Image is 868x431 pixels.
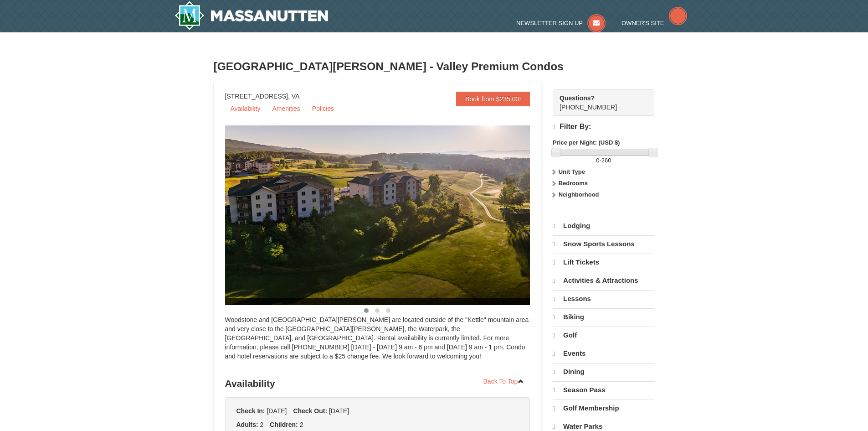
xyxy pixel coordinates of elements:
a: Lessons [553,290,654,307]
a: Book from $235.00! [456,92,530,106]
a: Newsletter Sign Up [516,20,606,26]
a: Lift Tickets [553,254,654,271]
span: Newsletter Sign Up [516,20,583,26]
span: Owner's Site [621,20,664,26]
span: 260 [601,157,611,164]
strong: Bedrooms [559,180,588,187]
label: - [553,156,654,165]
a: Golf Membership [553,400,654,417]
a: Season Pass [553,381,654,399]
span: [PHONE_NUMBER] [560,93,638,111]
img: Massanutten Resort Logo [175,1,329,30]
strong: Check Out: [293,407,327,415]
a: Amenities [267,102,305,115]
strong: Check In: [236,407,265,415]
a: Massanutten Resort [175,1,329,30]
a: Activities & Attractions [553,272,654,289]
strong: Adults: [236,421,258,428]
strong: Questions? [560,94,595,102]
strong: Neighborhood [559,191,599,198]
span: 2 [260,421,264,428]
a: Golf [553,327,654,344]
span: [DATE] [267,407,287,415]
strong: Price per Night: (USD $) [553,139,620,146]
h4: Filter By: [553,123,654,131]
a: Biking [553,308,654,326]
strong: Children: [270,421,298,428]
a: Snow Sports Lessons [553,235,654,253]
a: Owner's Site [621,20,687,26]
a: Back To Top [478,374,530,388]
a: Events [553,345,654,362]
h3: Availability [225,374,530,393]
h3: [GEOGRAPHIC_DATA][PERSON_NAME] - Valley Premium Condos [214,57,655,76]
a: Dining [553,363,654,380]
a: Policies [307,102,339,115]
span: 0 [596,157,599,164]
span: 2 [300,421,303,428]
strong: Unit Type [559,168,585,175]
span: [DATE] [329,407,349,415]
a: Availability [225,102,266,115]
a: Lodging [553,218,654,234]
img: 19219041-4-ec11c166.jpg [225,125,553,305]
div: Woodstone and [GEOGRAPHIC_DATA][PERSON_NAME] are located outside of the "Kettle" mountain area an... [225,315,530,370]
